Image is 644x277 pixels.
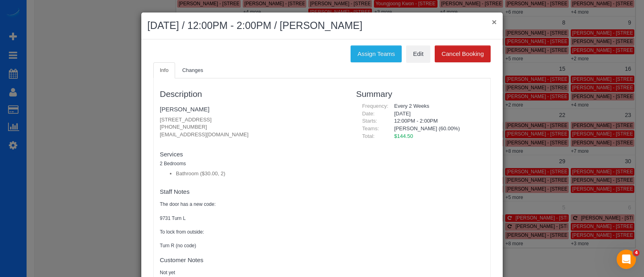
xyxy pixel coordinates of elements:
[406,45,430,62] a: Edit
[388,117,484,125] div: 12:00PM - 2:00PM
[176,170,344,178] li: Bathroom ($30.00, 2)
[182,67,203,73] span: Changes
[394,133,413,139] span: $144.50
[362,111,375,117] span: Date:
[160,201,344,249] pre: The door has a new code: 9731 Turn L To lock from outside: Turn R (no code)
[176,62,210,79] a: Changes
[362,125,379,131] span: Teams:
[362,133,375,139] span: Total:
[160,106,209,113] a: [PERSON_NAME]
[394,125,478,133] li: [PERSON_NAME] (60.00%)
[160,161,344,166] h5: 2 Bedrooms
[160,257,344,264] h4: Customer Notes
[492,18,497,26] button: ×
[160,189,344,195] h4: Staff Notes
[160,116,344,139] p: [STREET_ADDRESS] [PHONE_NUMBER] [EMAIL_ADDRESS][DOMAIN_NAME]
[147,18,497,33] h2: [DATE] / 12:00PM - 2:00PM / [PERSON_NAME]
[160,269,344,276] pre: Not yet
[160,67,169,73] span: Info
[160,151,344,158] h4: Services
[617,250,636,269] iframe: Intercom live chat
[153,62,175,79] a: Info
[388,110,484,118] div: [DATE]
[351,45,402,62] button: Assign Teams
[160,89,344,98] h3: Description
[356,89,484,98] h3: Summary
[362,103,388,109] span: Frequency:
[633,250,640,256] span: 4
[435,45,491,62] button: Cancel Booking
[388,103,484,110] div: Every 2 Weeks
[362,118,378,124] span: Starts:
